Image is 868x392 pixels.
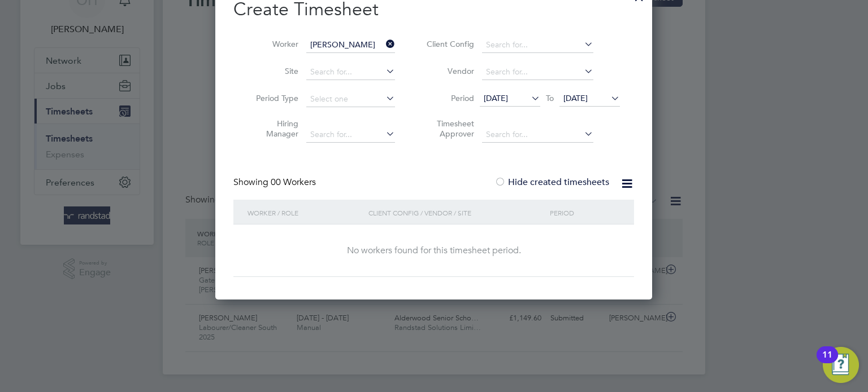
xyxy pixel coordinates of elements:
label: Vendor [423,66,474,76]
label: Site [248,66,298,76]
label: Period [423,93,474,103]
input: Search for... [482,37,593,53]
label: Worker [248,39,298,49]
input: Search for... [482,64,593,80]
label: Hiring Manager [248,118,298,139]
input: Select one [306,91,395,107]
div: 11 [822,355,832,369]
input: Search for... [306,37,395,53]
button: Open Resource Center, 11 new notifications [823,347,859,383]
span: [DATE] [563,93,588,103]
label: Period Type [248,93,298,103]
span: 00 Workers [271,177,316,188]
label: Client Config [423,39,474,49]
div: Client Config / Vendor / Site [366,200,547,226]
span: To [542,91,557,105]
label: Timesheet Approver [423,118,474,139]
span: [DATE] [484,93,508,103]
div: No workers found for this timesheet period. [245,245,623,257]
div: Worker / Role [245,200,366,226]
input: Search for... [306,127,395,143]
div: Showing [233,177,318,188]
input: Search for... [306,64,395,80]
input: Search for... [482,127,593,143]
div: Period [547,200,623,226]
label: Hide created timesheets [494,177,609,188]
